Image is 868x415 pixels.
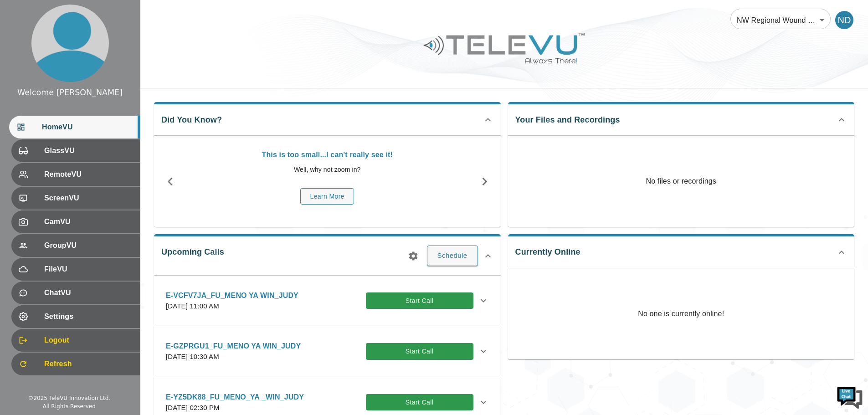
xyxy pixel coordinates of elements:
div: ScreenVU [11,187,140,210]
span: GlassVU [44,145,133,156]
div: E-GZPRGU1_FU_MENO YA WIN_JUDY[DATE] 10:30 AMStart Call [159,335,496,368]
div: Welcome [PERSON_NAME] [17,87,123,98]
img: Logo [422,29,586,67]
span: ScreenVU [44,193,133,204]
img: Chat Widget [836,383,863,410]
span: Refresh [44,359,133,369]
span: RemoteVU [44,169,133,180]
button: Start Call [366,343,473,360]
div: Refresh [11,353,140,375]
span: HomeVU [42,122,133,133]
div: GroupVU [11,234,140,257]
p: [DATE] 10:30 AM [166,352,301,362]
p: E-GZPRGU1_FU_MENO YA WIN_JUDY [166,341,301,352]
span: FileVU [44,264,133,275]
button: Learn More [300,188,354,205]
p: This is too small...I can't really see it! [191,149,464,160]
div: GlassVU [11,139,140,162]
span: ChatVU [44,287,133,298]
span: GroupVU [44,240,133,251]
div: CamVU [11,210,140,233]
div: ND [835,11,853,29]
div: E-VCFV7JA_FU_MENO YA WIN_JUDY[DATE] 11:00 AMStart Call [159,285,496,317]
div: NW Regional Wound Care [730,7,831,33]
p: E-VCFV7JA_FU_MENO YA WIN_JUDY [166,290,298,301]
span: Logout [44,335,133,346]
p: Well, why not zoom in? [191,165,464,174]
div: All Rights Reserved [43,402,96,410]
p: E-YZ5DK88_FU_MENO_YA _WIN_JUDY [166,392,304,403]
div: FileVU [11,258,140,281]
p: No files or recordings [508,136,855,227]
span: Settings [44,311,133,322]
button: Start Call [366,292,473,309]
span: CamVU [44,216,133,227]
button: Start Call [366,394,473,411]
p: [DATE] 11:00 AM [166,301,298,312]
div: HomeVU [9,116,140,138]
button: Schedule [427,246,478,266]
div: ChatVU [11,282,140,304]
div: RemoteVU [11,163,140,186]
img: profile.png [31,5,109,82]
p: No one is currently online! [638,268,724,359]
p: [DATE] 02:30 PM [166,403,304,413]
div: Logout [11,329,140,352]
div: Settings [11,305,140,328]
